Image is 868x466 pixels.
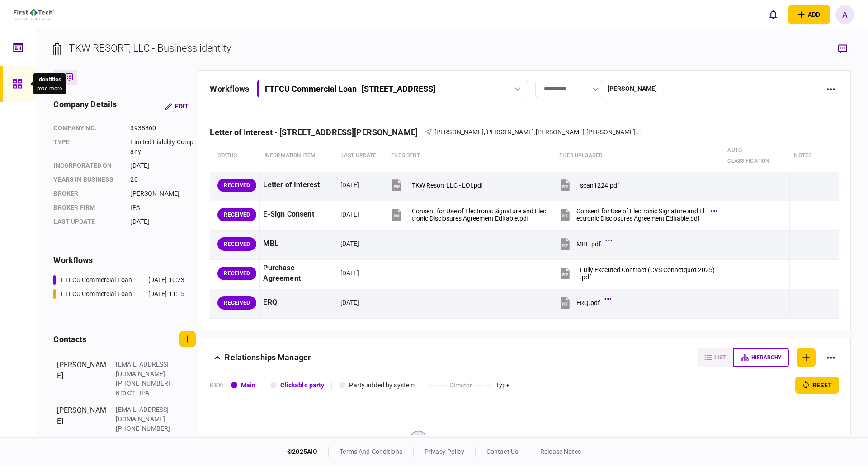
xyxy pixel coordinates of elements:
div: © 2025 AIO [287,447,329,457]
div: workflows [210,83,249,95]
span: list [714,354,726,361]
div: RECEIVED [217,208,256,221]
div: company details [53,98,117,114]
button: Fully Executed Contract (CVS Connetquot 2025).pdf [558,263,715,283]
span: [PERSON_NAME] [434,128,484,136]
div: [PERSON_NAME] [57,405,107,443]
div: E-Sign Consent [263,204,333,225]
div: Type [53,137,121,156]
div: [PERSON_NAME] [608,84,657,94]
button: reset [795,377,839,394]
span: hierarchy [751,354,781,361]
div: [DATE] 11:15 [148,289,185,299]
div: years in business [53,175,121,184]
div: [PHONE_NUMBER] [116,424,175,433]
div: Consent for Use of Electronic Signature and Electronic Disclosures Agreement Editable.pdf [412,207,547,222]
div: FTFCU Commercial Loan - [STREET_ADDRESS] [265,84,435,94]
button: ERQ.pdf [558,292,609,313]
div: incorporated on [53,161,121,170]
div: FTFCU Commercial Loan [61,289,132,299]
button: open notifications list [764,5,783,24]
div: Purchase Agreement [263,263,333,284]
button: list [697,348,733,367]
button: Consent for Use of Electronic Signature and Electronic Disclosures Agreement Editable.pdf [390,204,547,225]
button: Edit [158,98,196,114]
button: hierarchy [733,348,789,367]
a: FTFCU Commercial Loan[DATE] 10:23 [53,275,184,285]
div: 3938860 [130,123,196,133]
div: broker firm [53,203,121,212]
img: client company logo [14,9,54,20]
div: Clickable party [280,381,324,390]
div: [DATE] [130,161,196,170]
div: [PERSON_NAME] [130,189,196,198]
div: contacts [53,333,86,345]
div: [DATE] [340,268,359,278]
th: last update [337,140,387,172]
div: company no. [53,123,121,133]
div: Main [241,381,256,390]
div: Letter of Interest - [STREET_ADDRESS][PERSON_NAME] [210,127,425,137]
div: TKW Resort LLC - LOI.pdf [412,182,483,189]
div: RECEIVED [217,267,256,280]
button: open adding identity options [788,5,830,24]
div: [DATE] [340,239,359,248]
span: ... [635,127,641,137]
button: TKW Resort LLC - LOI.pdf [390,175,483,195]
th: Information item [260,140,337,172]
div: [PERSON_NAME] [57,360,107,398]
a: FTFCU Commercial Loan[DATE] 11:15 [53,289,184,299]
div: [DATE] [340,298,359,307]
div: scan1224.pdf [580,182,619,189]
div: [DATE] [340,180,359,189]
div: [DATE] [340,210,359,219]
a: privacy policy [425,448,464,455]
th: Files uploaded [555,140,723,172]
div: ERQ.pdf [576,299,600,306]
div: FTFCU Commercial Loan [61,275,132,285]
button: FTFCU Commercial Loan- [STREET_ADDRESS] [257,80,528,98]
div: MBL [263,234,333,254]
div: [DATE] 10:23 [148,275,185,285]
span: , [484,128,485,136]
button: MBL.pdf [558,234,610,254]
button: Consent for Use of Electronic Signature and Electronic Disclosures Agreement Editable.pdf [558,204,715,225]
div: 20 [130,175,196,184]
div: Valerie Weatherly [434,127,641,137]
a: terms and conditions [340,448,402,455]
div: [DATE] [130,217,196,226]
div: Broker [53,189,121,198]
th: notes [789,140,816,172]
th: files sent [387,140,555,172]
button: scan1224.pdf [558,175,619,195]
div: Identities [37,75,62,84]
div: Broker - IPA [116,388,175,398]
span: [PERSON_NAME] [485,128,534,136]
button: read more [37,85,62,92]
div: RECEIVED [217,237,256,251]
div: Relationships Manager [225,348,311,367]
div: IPA [116,433,175,443]
div: Consent for Use of Electronic Signature and Electronic Disclosures Agreement Editable.pdf [576,207,706,222]
div: Type [495,381,509,390]
div: ERQ [263,292,333,313]
span: [PERSON_NAME] [536,128,585,136]
button: A [835,5,854,24]
a: contact us [486,448,518,455]
div: Party added by system [349,381,415,390]
text: V [416,434,420,442]
div: RECEIVED [217,296,256,310]
div: Limited Liability Company [130,137,196,156]
div: [EMAIL_ADDRESS][DOMAIN_NAME] [116,360,175,379]
span: , [585,128,586,136]
div: MBL.pdf [576,240,601,248]
div: workflows [53,254,196,266]
div: last update [53,217,121,226]
div: [PHONE_NUMBER] [116,379,175,388]
div: TKW RESORT, LLC - Business identity [69,41,231,56]
span: , [534,128,536,136]
div: KEY : [210,381,224,390]
div: IPA [130,203,196,212]
div: RECEIVED [217,179,256,192]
